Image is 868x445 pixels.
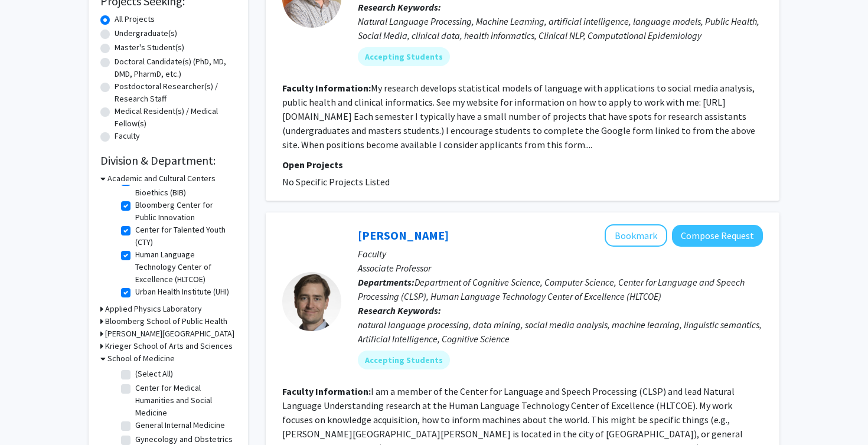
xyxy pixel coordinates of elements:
div: Natural Language Processing, Machine Learning, artificial intelligence, language models, Public H... [358,14,763,42]
b: Research Keywords: [358,305,441,316]
span: Department of Cognitive Science, Computer Science, Center for Language and Speech Processing (CLS... [358,276,745,302]
label: (Select All) [135,368,173,380]
h3: Bloomberg School of Public Health [105,315,227,328]
a: [PERSON_NAME] [358,228,449,243]
b: Faculty Information: [282,385,371,397]
h3: School of Medicine [107,352,175,365]
label: Human Language Technology Center of Excellence (HLTCOE) [135,248,233,286]
div: natural language processing, data mining, social media analysis, machine learning, linguistic sem... [358,318,763,346]
button: Add Ben Van Durme to Bookmarks [605,224,667,247]
label: Center for Talented Youth (CTY) [135,224,233,248]
label: Medical Resident(s) / Medical Fellow(s) [115,105,236,130]
h2: Division & Department: [100,153,236,168]
b: Faculty Information: [282,82,371,94]
p: Faculty [358,247,763,261]
label: All Projects [115,13,155,25]
label: Center for Medical Humanities and Social Medicine [135,382,233,419]
label: Master's Student(s) [115,41,184,54]
p: Associate Professor [358,261,763,275]
fg-read-more: My research develops statistical models of language with applications to social media analysis, p... [282,82,755,150]
label: General Internal Medicine [135,419,225,431]
label: Faculty [115,130,140,142]
b: Departments: [358,276,415,288]
h3: [PERSON_NAME][GEOGRAPHIC_DATA] [105,328,234,340]
label: Postdoctoral Researcher(s) / Research Staff [115,80,236,105]
label: Berman Institute of Bioethics (BIB) [135,174,233,199]
iframe: Chat [9,392,50,436]
b: Research Keywords: [358,1,441,13]
h3: Applied Physics Laboratory [105,303,202,315]
h3: Krieger School of Arts and Sciences [105,340,233,352]
span: No Specific Projects Listed [282,176,390,188]
label: Urban Health Institute (UHI) [135,286,229,298]
label: Bloomberg Center for Public Innovation [135,199,233,224]
mat-chip: Accepting Students [358,351,450,369]
p: Open Projects [282,158,763,172]
button: Compose Request to Ben Van Durme [672,225,763,247]
label: Undergraduate(s) [115,27,177,40]
mat-chip: Accepting Students [358,47,450,66]
h3: Academic and Cultural Centers [107,172,216,185]
label: Doctoral Candidate(s) (PhD, MD, DMD, PharmD, etc.) [115,55,236,80]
